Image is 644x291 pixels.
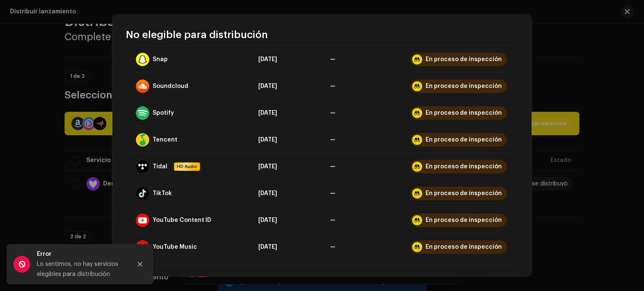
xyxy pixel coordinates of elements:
div: En proceso de inspección [426,190,502,197]
td: 7 oct 2025 [252,126,323,153]
div: Tencent [153,136,177,143]
td: Spotify [129,100,252,126]
div: En proceso de inspección [426,217,502,224]
td: 7 oct 2025 [252,100,323,126]
td: Soundcloud [129,73,252,100]
td: — [323,46,403,73]
div: En proceso de inspección [426,163,502,170]
td: 7 oct 2025 [252,180,323,207]
button: Close [132,256,148,273]
td: — [323,207,403,234]
td: TikTok [129,180,252,207]
div: En proceso de inspección [426,56,502,63]
div: Error [37,249,125,259]
div: Tidal [153,163,167,170]
div: Lo sentimos, no hay servicios elegibles para distribución [37,259,125,279]
td: 7 oct 2025 [252,46,323,73]
div: En proceso de inspección [426,110,502,116]
td: YouTube Music [129,234,252,260]
span: HD Audio [175,163,199,170]
td: — [323,153,403,180]
td: — [323,73,403,100]
td: Tidal [129,153,252,180]
td: — [323,100,403,126]
td: 7 oct 2025 [252,207,323,234]
div: Spotify [153,110,174,116]
td: Snap [129,46,252,73]
td: Tencent [129,126,252,153]
div: En proceso de inspección [426,136,502,143]
td: 7 oct 2025 [252,234,323,260]
div: Soundcloud [153,83,188,90]
div: En proceso de inspección [426,244,502,250]
td: — [323,234,403,260]
td: — [323,180,403,207]
div: YouTube Content ID [153,217,211,224]
div: En proceso de inspección [426,83,502,90]
td: — [323,126,403,153]
span: No elegible para distribución [126,28,268,41]
div: Snap [153,56,168,63]
td: 7 oct 2025 [252,73,323,100]
td: YouTube Content ID [129,207,252,234]
div: YouTube Music [153,244,197,250]
td: 7 oct 2025 [252,153,323,180]
div: TikTok [153,190,172,197]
